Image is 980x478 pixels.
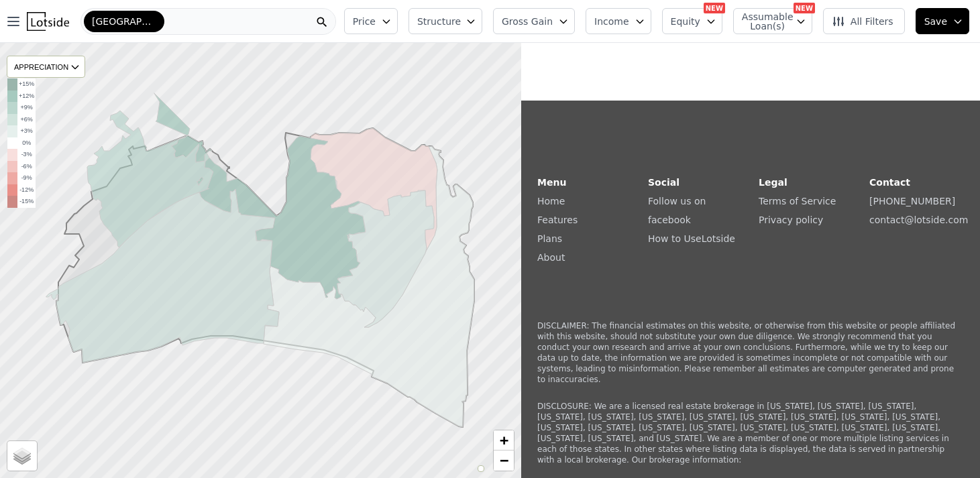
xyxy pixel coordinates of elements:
[704,3,725,13] div: NEW
[916,8,969,34] button: Save
[671,15,700,28] span: Equity
[17,114,36,126] td: +6%
[7,441,37,471] a: Layers
[494,430,514,451] a: Zoom in
[759,196,836,206] a: Terms of Service
[648,233,735,244] a: How to UseLotside
[17,91,36,103] td: +12%
[17,184,36,196] td: -12%
[344,8,398,34] button: Price
[759,177,787,188] strong: Legal
[502,15,553,28] span: Gross Gain
[500,432,508,449] span: +
[353,15,376,28] span: Price
[7,56,85,78] div: APPRECIATION
[494,451,514,471] a: Zoom out
[537,196,565,206] a: Home
[537,215,578,225] a: Features
[17,161,36,173] td: -6%
[17,102,36,114] td: +9%
[417,15,460,28] span: Structure
[17,137,36,150] td: 0%
[537,401,964,465] p: DISCLOSURE: We are a licensed real estate brokerage in [US_STATE], [US_STATE], [US_STATE], [US_ST...
[537,320,964,385] p: DISCLAIMER: The financial estimates on this website, or otherwise from this website or people aff...
[92,15,156,28] span: [GEOGRAPHIC_DATA]
[648,177,679,188] strong: Social
[823,8,905,34] button: All Filters
[17,125,36,137] td: +3%
[500,452,508,469] span: −
[537,252,565,263] a: About
[27,12,69,31] img: Lotside
[409,8,482,34] button: Structure
[733,8,812,34] button: Assumable Loan(s)
[17,149,36,161] td: -3%
[662,8,722,34] button: Equity
[759,215,823,225] a: Privacy policy
[17,196,36,208] td: -15%
[869,215,968,225] a: contact@lotside.com
[17,78,36,91] td: +15%
[586,8,651,34] button: Income
[648,196,706,225] a: Follow us on facebook
[742,12,785,31] span: Assumable Loan(s)
[537,233,562,244] a: Plans
[794,3,815,13] div: NEW
[924,15,947,28] span: Save
[869,177,910,188] strong: Contact
[17,172,36,184] td: -9%
[537,177,566,188] strong: Menu
[493,8,575,34] button: Gross Gain
[594,15,629,28] span: Income
[869,196,955,206] a: [PHONE_NUMBER]
[832,15,893,28] span: All Filters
